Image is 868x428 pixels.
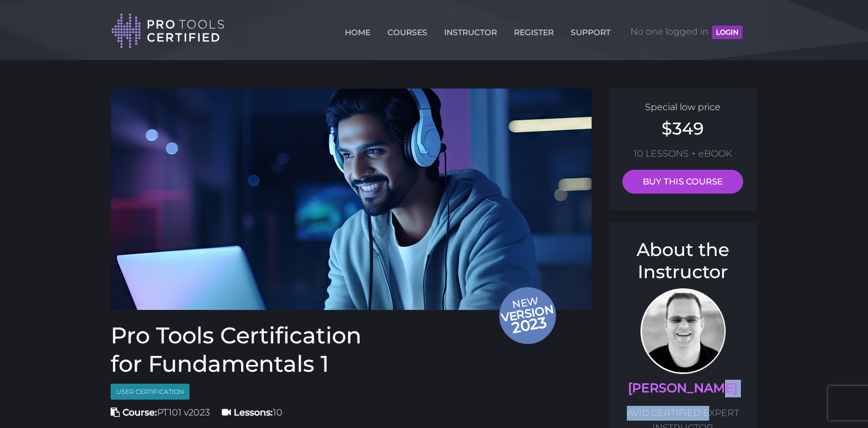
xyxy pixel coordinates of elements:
span: 2023 [500,311,559,339]
img: Pro Tools Certified Logo [111,12,225,49]
span: No one logged in [630,15,743,49]
span: version [499,305,555,321]
a: COURSES [385,21,430,39]
h3: About the Instructor [620,239,747,283]
span: 10 [222,407,283,418]
a: REGISTER [511,21,557,39]
strong: Lessons: [234,407,273,418]
h2: $349 [620,120,747,137]
a: INSTRUCTOR [441,21,500,39]
a: Newversion 2023 [111,89,592,310]
a: HOME [342,21,373,39]
h1: Pro Tools Certification for Fundamentals 1 [111,321,592,378]
a: [PERSON_NAME] [628,380,738,396]
span: PT101 v2023 [111,407,210,418]
span: Special low price [645,102,720,112]
strong: Course: [123,407,157,418]
span: User Certification [111,384,189,400]
img: AVID Expert Instructor, Professor Scott Beckett profile photo [641,288,726,374]
a: SUPPORT [568,21,613,39]
span: New [499,294,559,338]
a: BUY THIS COURSE [622,170,743,194]
button: LOGIN [712,26,743,39]
p: 10 LESSONS + eBOOK [620,146,747,161]
img: Pro tools certified Fundamentals 1 Course cover [111,89,592,310]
